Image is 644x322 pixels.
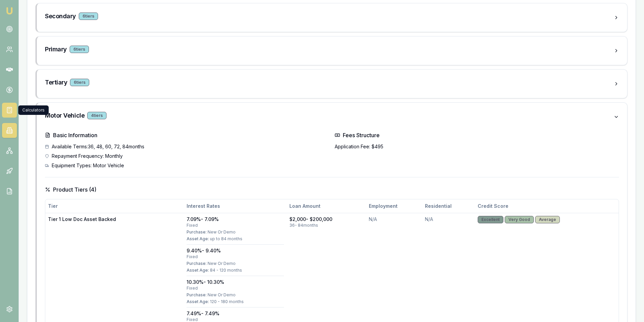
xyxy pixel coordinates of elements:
[425,216,433,222] span: N/A
[289,216,363,223] div: $2,000 - $200,000
[45,111,85,120] h3: Motor Vehicle
[45,78,67,87] h3: Tertiary
[187,292,284,298] div: New Or Demo
[45,131,329,139] h4: Basic Information
[187,292,207,297] span: Purchase:
[187,236,209,241] span: Asset Age:
[187,310,284,317] div: 7.49% - 7.49%
[187,236,284,242] div: up to 84 months
[87,112,106,119] div: 4 tier s
[48,216,181,223] div: Tier 1 Low Doc Asset Backed
[187,223,284,228] div: fixed
[187,299,284,304] div: 120 - 180 months
[187,268,209,273] span: Asset Age:
[366,199,422,213] th: Employment
[187,216,284,223] div: 7.09% - 7.09%
[70,46,89,53] div: 6 tier s
[187,229,207,234] span: Purchase:
[369,216,377,222] span: N/A
[478,216,503,223] div: Excellent
[45,199,184,213] th: Tier
[187,261,207,266] span: Purchase:
[5,7,14,15] img: emu-icon-u.png
[187,268,284,273] div: 84 - 120 months
[335,143,383,150] span: Application Fee: $495
[475,199,619,213] th: Credit Score
[422,199,475,213] th: Residential
[505,216,534,223] div: Very Good
[289,223,363,228] div: 36 - 84 months
[52,143,144,150] span: Available Terms: 36, 48, 60, 72, 84 months
[187,279,284,286] div: 10.30% - 10.30%
[287,199,366,213] th: Loan Amount
[335,131,619,139] h4: Fees Structure
[187,299,209,304] span: Asset Age:
[52,153,123,159] span: Repayment Frequency: Monthly
[52,162,124,169] span: Equipment Types: Motor Vehicle
[18,105,49,115] div: Calculators
[79,13,98,20] div: 6 tier s
[187,261,284,266] div: New Or Demo
[187,254,284,259] div: fixed
[45,45,67,54] h3: Primary
[70,79,89,86] div: 6 tier s
[45,185,619,194] h4: Product Tiers ( 4 )
[535,216,560,223] div: Average
[45,11,76,21] h3: Secondary
[184,199,287,213] th: Interest Rates
[187,247,284,254] div: 9.40% - 9.40%
[187,286,284,291] div: fixed
[187,229,284,235] div: New Or Demo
